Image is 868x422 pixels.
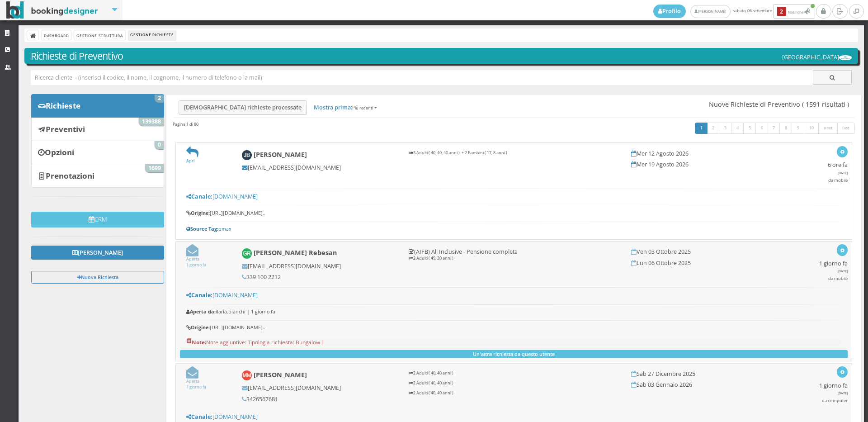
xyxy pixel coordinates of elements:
[242,396,396,403] h5: 3426567681
[31,50,852,62] h3: Richieste di Preventivo
[409,390,619,396] p: 2 Adulti ( 40, 40 anni )
[31,94,164,118] a: Richieste 2
[631,381,786,388] h5: Sab 03 Gennaio 2026
[254,150,307,159] b: [PERSON_NAME]
[804,123,819,134] a: 10
[782,54,852,61] h5: [GEOGRAPHIC_DATA]
[242,370,252,381] img: Michela Maniscalco
[186,308,216,315] b: Aperta da:
[828,161,848,183] h5: 6 ore fa
[819,382,848,403] h5: 1 giorno fa
[186,225,218,232] b: Source Tag:
[777,7,786,16] b: 2
[755,123,769,134] a: 6
[42,30,71,40] a: Dashboard
[690,5,731,18] a: [PERSON_NAME]
[186,292,842,299] h5: [DOMAIN_NAME]
[768,123,781,134] a: 7
[631,248,786,255] h5: Ven 03 Ottobre 2025
[6,1,98,19] img: BookingDesigner.com
[254,370,307,379] b: [PERSON_NAME]
[839,55,852,60] img: ea773b7e7d3611ed9c9d0608f5526cb6.png
[155,141,164,149] span: 0
[242,263,396,270] h5: [EMAIL_ADDRESS][DOMAIN_NAME]
[819,260,848,281] h5: 1 giorno fa
[719,123,732,134] a: 3
[186,413,212,421] b: Canale:
[186,193,212,200] b: Canale:
[773,4,815,19] button: 2Notifiche
[179,100,307,115] a: [DEMOGRAPHIC_DATA] richieste processate
[409,150,619,156] p: 3 Adulti ( 40, 40, 40 anni ) + 2 Bambini ( 17, 8 anni )
[128,30,176,40] li: Gestione Richieste
[242,150,252,161] img: Jian Bei Hu
[653,4,816,19] span: sabato, 06 settembre
[46,100,80,111] b: Richieste
[838,171,848,175] span: [DATE]
[186,193,842,200] h5: [DOMAIN_NAME]
[828,177,848,183] small: da mobile
[186,226,842,232] h6: pmax
[838,391,848,395] span: [DATE]
[46,124,85,134] b: Preventivi
[74,30,125,40] a: Gestione Struttura
[242,248,252,259] img: Genni Rebesan
[242,274,396,280] h5: 339 100 2212
[254,249,337,257] b: [PERSON_NAME] Rebesan
[352,105,373,111] small: Più recenti
[31,141,164,164] a: Opzioni 0
[173,121,198,127] h45: Pagina 1 di 80
[186,152,198,164] a: Apri
[779,123,793,134] a: 8
[186,210,842,216] h6: [URL][DOMAIN_NAME]..
[186,250,206,268] a: Aperta1 giorno fa
[186,372,206,390] a: Aperta1 giorno fa
[631,150,786,157] h5: Mer 12 Agosto 2026
[186,338,206,346] b: Note:
[139,118,164,126] span: 139388
[186,324,210,331] b: Origine:
[409,248,619,255] h5: (AIFB) All Inclusive - Pensione completa
[145,164,164,172] span: 1699
[31,164,164,187] a: Prenotazioni 1699
[631,161,786,168] h5: Mer 19 Agosto 2026
[409,256,619,261] p: 2 Adulti ( 49, 20 anni )
[822,398,848,403] small: da computer
[837,123,855,134] a: last
[409,370,619,376] p: 2 Adulti ( 40, 40 anni )
[155,95,164,103] span: 2
[828,275,848,281] small: da mobile
[731,123,744,134] a: 4
[186,413,842,420] h5: [DOMAIN_NAME]
[707,123,720,134] a: 2
[631,370,786,377] h5: Sab 27 Dicembre 2025
[709,100,849,108] span: Nuove Richieste di Preventivo ( 1591 risultati )
[186,209,210,216] b: Origine:
[31,271,164,283] button: Nuova Richiesta
[45,147,74,157] b: Opzioni
[242,164,396,171] h5: [EMAIL_ADDRESS][DOMAIN_NAME]
[631,260,786,266] h5: Lun 06 Ottobre 2025
[31,70,813,85] input: Ricerca cliente - (inserisci il codice, il nome, il cognome, il numero di telefono o la mail)
[409,380,619,386] p: 2 Adulti ( 40, 40 anni )
[695,123,708,134] a: 1
[186,291,212,299] b: Canale:
[31,246,164,259] a: [PERSON_NAME]
[180,350,848,358] button: Un'altra richiesta da questo utente
[31,212,164,228] button: CRM
[31,117,164,141] a: Preventivi 139388
[186,325,842,331] h6: [URL][DOMAIN_NAME]..
[186,338,842,346] pre: Note aggiuntive: Tipologia richiesta: Bungalow |
[186,309,842,315] h6: ilaria.bianchi | 1 giorno fa
[309,101,382,114] a: Mostra prima:
[818,123,838,134] a: next
[743,123,756,134] a: 5
[242,384,396,391] h5: [EMAIL_ADDRESS][DOMAIN_NAME]
[792,123,805,134] a: 9
[838,269,848,273] span: [DATE]
[653,5,686,18] a: Profilo
[46,171,94,181] b: Prenotazioni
